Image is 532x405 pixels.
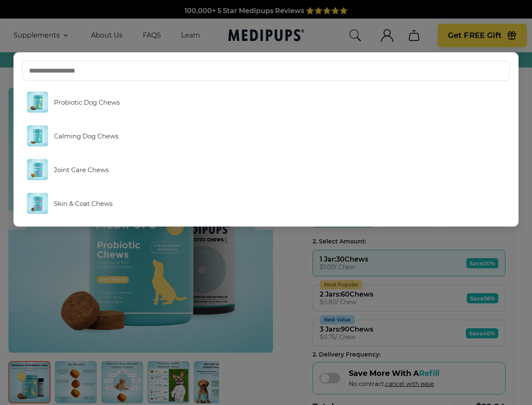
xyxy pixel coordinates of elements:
[22,155,511,184] a: Joint Care Chews
[27,92,48,113] img: Probiotic Dog Chews
[22,189,511,218] a: Skin & Coat Chews
[54,98,120,106] span: Probiotic Dog Chews
[27,125,48,146] img: Calming Dog Chews
[27,193,48,214] img: Skin & Coat Chews
[54,200,112,208] span: Skin & Coat Chews
[22,121,511,151] a: Calming Dog Chews
[22,87,511,117] a: Probiotic Dog Chews
[54,166,109,174] span: Joint Care Chews
[54,132,118,140] span: Calming Dog Chews
[27,159,48,180] img: Joint Care Chews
